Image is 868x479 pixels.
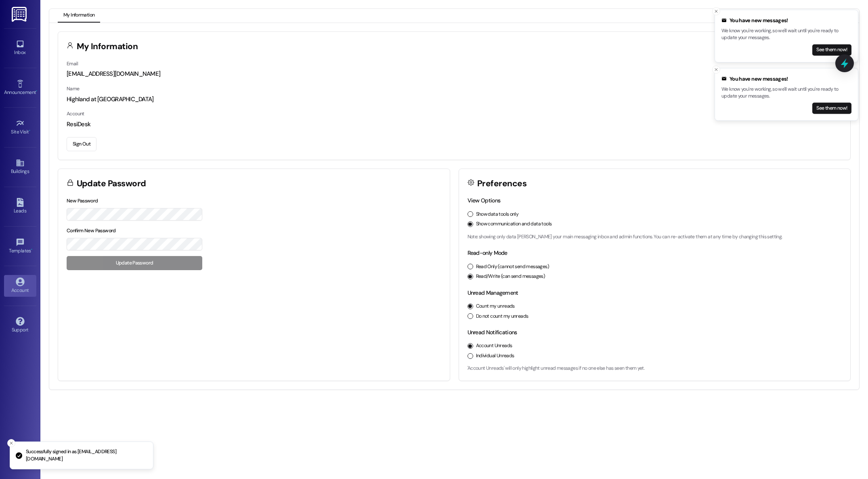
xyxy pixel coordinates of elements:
[476,313,528,320] label: Do not count my unreads
[67,120,842,129] div: ResiDesk
[67,85,80,92] label: Name
[67,137,96,151] button: Sign Out
[476,303,515,310] label: Count my unreads
[67,110,84,117] label: Account
[721,27,851,42] p: We know you're working, so we'll wait until you're ready to update your messages.
[67,60,78,67] label: Email
[4,156,36,178] a: Buildings
[26,448,147,462] p: Successfully signed in as [EMAIL_ADDRESS][DOMAIN_NAME]
[721,85,851,100] p: We know you're working, so we'll wait until you're ready to update your messages.
[812,44,851,56] button: See them now!
[67,227,116,234] label: Confirm New Password
[4,235,36,257] a: Templates •
[4,196,36,217] a: Leads
[476,211,519,218] label: Show data tools only
[468,197,501,204] label: View Options
[721,17,851,25] div: You have new messages!
[477,179,526,188] h3: Preferences
[4,314,36,336] a: Support
[476,273,545,280] label: Read/Write (can send messages)
[4,37,36,59] a: Inbox
[7,439,15,447] button: Close toast
[712,7,720,15] button: Close toast
[476,263,549,271] label: Read Only (cannot send messages)
[468,289,518,296] label: Unread Management
[468,329,517,336] label: Unread Notifications
[4,275,36,297] a: Account
[29,128,30,133] span: •
[12,7,28,22] img: ResiDesk Logo
[67,70,842,78] div: [EMAIL_ADDRESS][DOMAIN_NAME]
[67,95,842,104] div: Highland at [GEOGRAPHIC_DATA]
[476,352,514,360] label: Individual Unreads
[4,117,36,138] a: Site Visit •
[476,342,512,350] label: Account Unreads
[36,88,37,94] span: •
[812,102,851,114] button: See them now!
[712,66,720,74] button: Close toast
[31,247,32,252] span: •
[468,249,507,256] label: Read-only Mode
[58,9,100,23] button: My Information
[468,233,842,241] p: Note: showing only data [PERSON_NAME] your main messaging inbox and admin functions. You can re-a...
[476,221,552,228] label: Show communication and data tools
[67,198,98,204] label: New Password
[77,42,138,51] h3: My Information
[77,179,146,188] h3: Update Password
[468,365,842,372] p: 'Account Unreads' will only highlight unread messages if no one else has seen them yet.
[721,75,851,83] div: You have new messages!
